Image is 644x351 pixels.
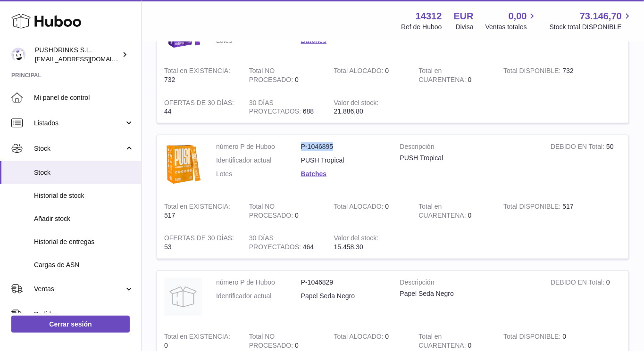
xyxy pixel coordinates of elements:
[301,292,386,301] dd: Papel Seda Negro
[164,234,234,244] strong: OFERTAS DE 30 DÍAS
[503,67,562,77] strong: Total DISPONIBLE
[550,23,633,32] span: Stock total DISPONIBLE
[468,212,472,219] span: 0
[216,292,301,301] dt: Identificador actual
[551,143,606,153] strong: DEBIDO EN Total
[401,23,442,32] div: Ref de Huboo
[544,135,628,195] td: 50
[35,55,139,63] span: [EMAIL_ADDRESS][DOMAIN_NAME]
[34,310,124,319] span: Pedidos
[216,170,301,179] dt: Lotes
[334,203,385,212] strong: Total ALOCADO
[301,278,386,287] dd: P-1046829
[400,142,537,154] strong: Descripción
[496,195,581,227] td: 517
[34,119,124,128] span: Listados
[334,333,385,343] strong: Total ALOCADO
[249,67,295,86] strong: Total NO PROCESADO
[400,289,537,298] div: Papel Seda Negro
[456,23,474,32] div: Divisa
[416,10,442,23] strong: 14312
[34,168,134,177] span: Stock
[164,278,202,316] img: product image
[496,59,581,91] td: 732
[301,142,386,151] dd: P-1046895
[503,203,562,212] strong: Total DISPONIBLE
[242,195,327,227] td: 0
[485,10,538,32] a: 0,00 Ventas totales
[400,278,537,289] strong: Descripción
[34,93,134,102] span: Mi panel de control
[34,144,124,153] span: Stock
[164,67,230,77] strong: Total en EXISTENCIA
[551,278,606,288] strong: DEBIDO EN Total
[157,195,242,227] td: 517
[34,237,134,246] span: Historial de entregas
[242,59,327,91] td: 0
[164,142,202,185] img: product image
[34,261,134,269] span: Cargas de ASN
[157,227,242,259] td: 53
[164,333,230,343] strong: Total en EXISTENCIA
[34,191,134,200] span: Historial de stock
[164,203,230,212] strong: Total en EXISTENCIA
[301,37,326,44] a: Batches
[400,154,537,163] div: PUSH Tropical
[327,195,412,227] td: 0
[242,227,327,259] td: 464
[327,59,412,91] td: 0
[485,23,538,32] span: Ventas totales
[11,316,130,333] a: Cerrar sesión
[157,91,242,123] td: 44
[216,278,301,287] dt: número P de Huboo
[454,10,474,23] strong: EUR
[580,10,622,23] span: 73.146,70
[509,10,527,23] span: 0,00
[249,234,303,253] strong: 30 DÍAS PROYECTADOS
[418,203,468,221] strong: Total en CUARENTENA
[334,243,363,251] span: 15.458,30
[242,91,327,123] td: 688
[418,67,468,86] strong: Total en CUARENTENA
[550,10,633,32] a: 73.146,70 Stock total DISPONIBLE
[34,285,124,294] span: Ventas
[503,333,562,343] strong: Total DISPONIBLE
[301,170,326,178] a: Batches
[334,107,363,115] span: 21.886,80
[544,271,628,325] td: 0
[157,59,242,91] td: 732
[334,99,379,109] strong: Valor del stock
[334,234,379,244] strong: Valor del stock
[249,203,295,221] strong: Total NO PROCESADO
[468,76,472,83] span: 0
[216,142,301,151] dt: número P de Huboo
[11,48,25,62] img: framos@pushdrinks.es
[164,99,234,109] strong: OFERTAS DE 30 DÍAS
[34,214,134,223] span: Añadir stock
[334,67,385,77] strong: Total ALOCADO
[249,99,303,118] strong: 30 DÍAS PROYECTADOS
[216,156,301,165] dt: Identificador actual
[35,46,120,64] div: PUSHDRINKS S.L.
[301,156,386,165] dd: PUSH Tropical
[468,342,472,349] span: 0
